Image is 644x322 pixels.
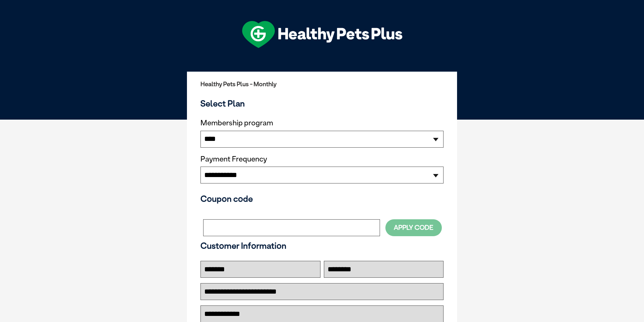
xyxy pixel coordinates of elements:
h2: Healthy Pets Plus - Monthly [200,81,444,88]
label: Payment Frequency [200,155,267,164]
button: Apply Code [385,219,442,236]
h3: Select Plan [200,98,444,108]
label: Membership program [200,119,444,127]
img: hpp-logo-landscape-green-white.png [242,21,402,48]
h3: Coupon code [200,194,444,204]
h3: Customer Information [200,241,444,251]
